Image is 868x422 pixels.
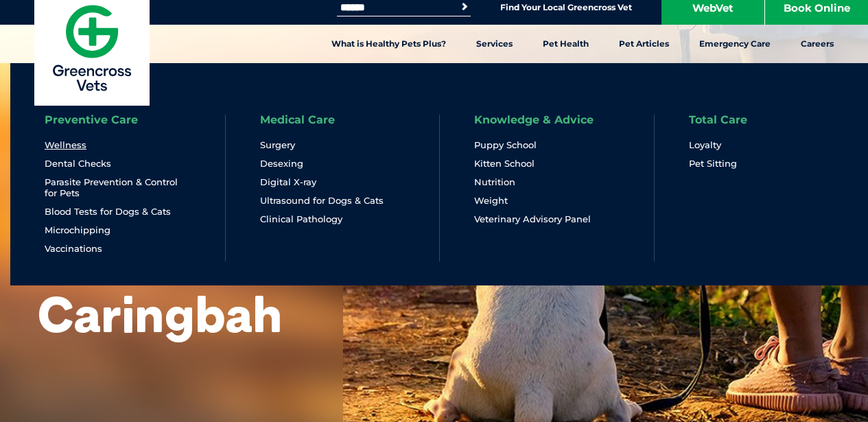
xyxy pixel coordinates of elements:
a: Careers [786,25,849,63]
a: Vaccinations [45,243,102,255]
a: Kitten School [474,158,535,169]
a: Total Care [689,115,747,126]
a: Pet Health [528,25,604,63]
a: Loyalty [689,139,721,151]
a: Pet Sitting [689,158,737,169]
a: Knowledge & Advice [474,115,594,126]
h1: Caringbah [38,287,282,341]
a: Preventive Care [45,115,138,126]
a: Wellness [45,139,86,151]
a: Find Your Local Greencross Vet [500,2,632,13]
a: Desexing [260,158,303,169]
a: Medical Care [260,115,335,126]
a: Clinical Pathology [260,213,342,225]
a: Weight [474,195,508,207]
a: Parasite Prevention & Control for Pets [45,176,191,199]
a: Microchipping [45,224,110,236]
a: Puppy School [474,139,537,151]
a: What is Healthy Pets Plus? [316,25,461,63]
a: Veterinary Advisory Panel [474,213,591,225]
a: Surgery [260,139,295,151]
a: Services [461,25,528,63]
a: Digital X-ray [260,176,316,188]
a: Ultrasound for Dogs & Cats [260,195,384,207]
a: Blood Tests for Dogs & Cats [45,206,171,218]
a: Emergency Care [684,25,786,63]
a: Pet Articles [604,25,684,63]
a: Nutrition [474,176,515,188]
a: Dental Checks [45,158,111,169]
